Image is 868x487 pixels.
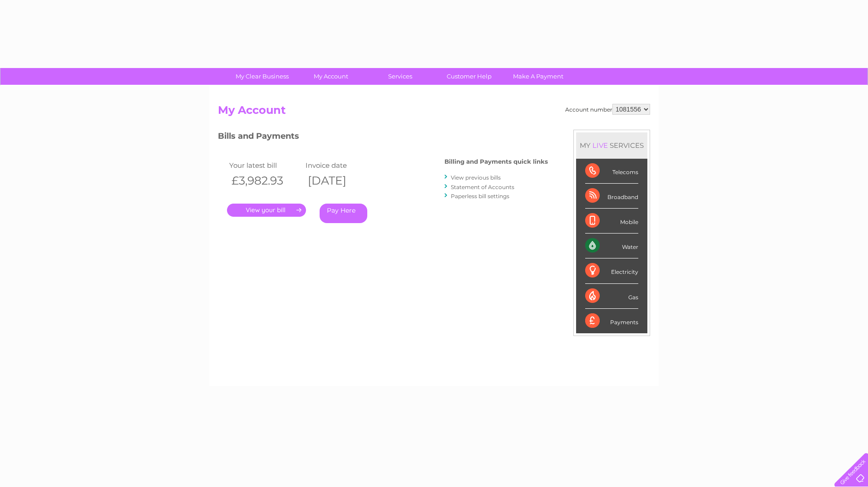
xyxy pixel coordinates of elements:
div: Telecoms [585,159,638,184]
a: View previous bills [451,174,501,181]
td: Invoice date [303,159,380,171]
div: Payments [585,309,638,333]
th: [DATE] [303,171,380,190]
h4: Billing and Payments quick links [444,158,548,165]
div: Gas [585,284,638,309]
th: £3,982.93 [227,171,303,190]
div: Broadband [585,184,638,209]
a: . [227,204,306,217]
a: Services [363,68,438,85]
div: LIVE [591,141,610,150]
h3: Bills and Payments [218,130,548,146]
a: My Account [294,68,369,85]
div: Mobile [585,209,638,234]
a: My Clear Business [225,68,300,85]
td: Your latest bill [227,159,303,171]
a: Paperless bill settings [451,193,509,200]
div: Account number [565,104,650,115]
h2: My Account [218,104,650,121]
a: Statement of Accounts [451,184,514,190]
div: MY SERVICES [576,132,647,158]
a: Pay Here [320,204,367,223]
a: Make A Payment [501,68,576,85]
div: Water [585,234,638,258]
div: Electricity [585,258,638,283]
a: Customer Help [432,68,507,85]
